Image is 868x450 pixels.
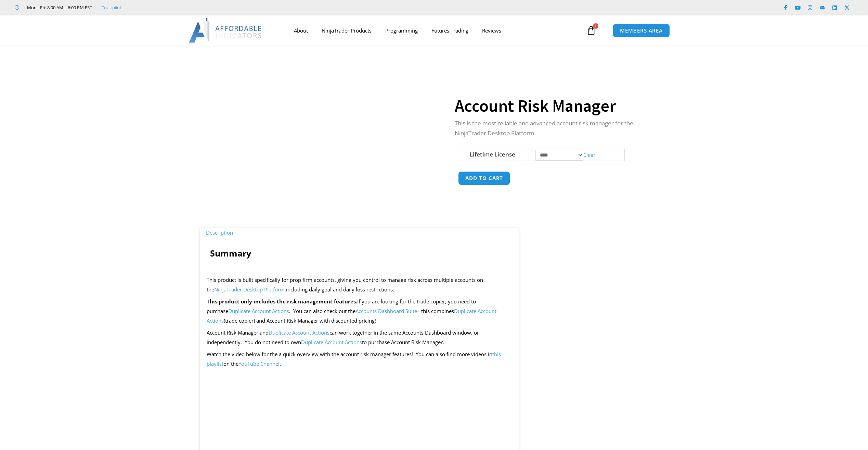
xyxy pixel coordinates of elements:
[378,23,425,38] a: Programming
[207,298,357,305] strong: This product only includes the risk management features.
[189,18,262,43] img: LogoAI | Affordable Indicators – NinjaTrader
[214,286,286,293] a: NinjaTrader Desktop Platform,
[620,28,663,33] span: MEMBERS AREA
[25,3,92,12] span: Mon - Fri: 8:00 AM – 6:00 PM EST
[287,23,315,38] a: About
[207,275,512,295] p: This product is built specifically for prop firm accounts, giving you control to manage risk acro...
[200,225,239,240] a: Description
[458,171,510,185] button: Add to cart
[207,328,512,347] p: Account Risk Manager and can work together in the same Accounts Dashboard window, or independentl...
[613,24,670,38] a: MEMBERS AREA
[102,3,121,12] a: Trustpilot
[269,329,329,336] a: Duplicate Account Actions
[425,23,475,38] a: Futures Trading
[238,360,280,367] a: YouTube Channel
[455,94,655,118] h1: Account Risk Manager
[593,23,598,29] span: 1
[287,23,585,38] nav: Menu
[301,339,362,346] a: Duplicate Account Actions
[470,150,515,158] label: Lifetime License
[315,23,378,38] a: NinjaTrader Products
[207,308,496,324] a: Duplicate Account Actions
[576,21,606,40] a: 1
[355,308,417,314] a: Accounts Dashboard Suite
[475,23,508,38] a: Reviews
[228,308,289,314] a: Duplicate Account Actions
[583,151,595,158] a: Clear options
[210,248,509,258] h4: Summary
[455,118,655,138] p: This is the most reliable and advanced account risk manager for the NinjaTrader Desktop Platform.
[207,297,512,326] p: If you are looking for the trade copier, you need to purchase . You can also check out the – this...
[207,350,512,369] p: Watch the video below for the a quick overview with the account risk manager features! You can al...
